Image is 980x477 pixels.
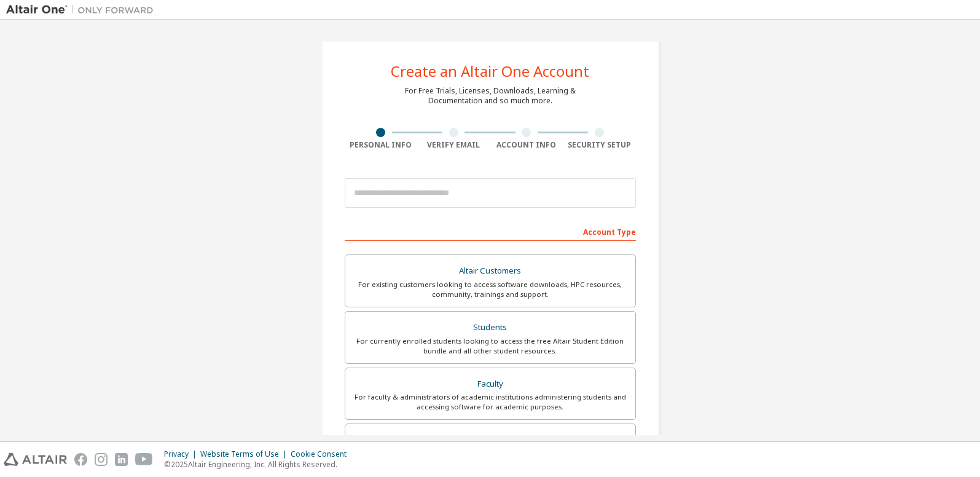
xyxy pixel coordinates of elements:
[417,140,490,150] div: Verify Email
[164,449,200,459] div: Privacy
[4,453,67,466] img: altair_logo.svg
[291,449,354,459] div: Cookie Consent
[135,453,153,466] img: youtube.svg
[353,376,628,393] div: Faculty
[164,459,354,470] p: © 2025 Altair Engineering, Inc. All Rights Reserved.
[563,140,636,150] div: Security Setup
[353,262,628,280] div: Altair Customers
[6,4,160,16] img: Altair One
[345,221,636,241] div: Account Type
[405,86,576,106] div: For Free Trials, Licenses, Downloads, Learning & Documentation and so much more.
[353,336,628,356] div: For currently enrolled students looking to access the free Altair Student Edition bundle and all ...
[345,140,418,150] div: Personal Info
[353,319,628,336] div: Students
[353,280,628,299] div: For existing customers looking to access software downloads, HPC resources, community, trainings ...
[353,432,628,449] div: Everyone else
[200,449,291,459] div: Website Terms of Use
[353,392,628,412] div: For faculty & administrators of academic institutions administering students and accessing softwa...
[391,64,589,79] div: Create an Altair One Account
[490,140,563,150] div: Account Info
[74,453,87,466] img: facebook.svg
[115,453,128,466] img: linkedin.svg
[95,453,108,466] img: instagram.svg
